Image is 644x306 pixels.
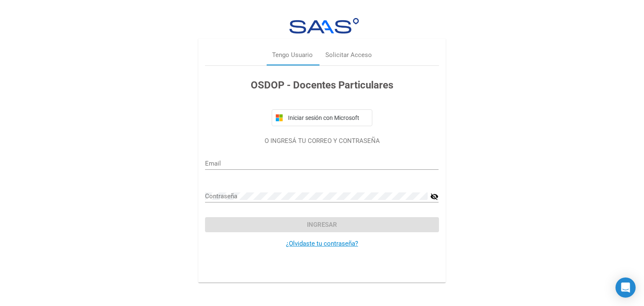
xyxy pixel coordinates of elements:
[307,221,337,228] span: Ingresar
[286,114,369,121] span: Iniciar sesión con Microsoft
[205,217,439,232] button: Ingresar
[286,240,358,247] a: ¿Olvidaste tu contraseña?
[430,192,439,202] mat-icon: visibility_off
[325,51,372,60] div: Solicitar Acceso
[615,277,636,298] div: Open Intercom Messenger
[205,78,439,93] h3: OSDOP - Docentes Particulares
[272,51,313,60] div: Tengo Usuario
[272,109,372,126] button: Iniciar sesión con Microsoft
[205,136,439,146] p: O INGRESÁ TU CORREO Y CONTRASEÑA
